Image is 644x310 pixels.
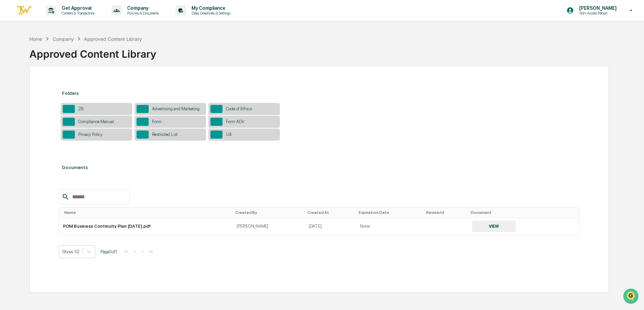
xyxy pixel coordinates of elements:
[56,11,98,16] p: Content & Transactions
[122,249,130,254] button: |<
[426,210,465,215] div: Toggle SortBy
[59,84,580,103] div: Folders
[115,54,123,62] button: Start new chat
[139,249,146,254] button: >
[122,5,162,11] p: Company
[53,36,74,42] div: Company
[233,218,304,235] td: [PERSON_NAME]
[131,249,138,254] button: <
[56,5,98,11] p: Get Approval
[59,158,580,177] div: Documents
[46,82,86,94] a: 🗄️Attestations
[29,36,42,42] div: Home
[75,132,106,137] div: Privacy Policy
[84,36,142,42] div: Approved Content Library
[305,218,356,235] td: [DATE]
[622,288,641,306] iframe: Open customer support
[149,132,181,137] div: Restricted List
[149,119,165,124] div: Form
[13,85,43,92] span: Preclearance
[59,218,233,235] td: POM Business Continuity Plan [DATE].pdf
[186,11,234,16] p: Data, Deadlines & Settings
[75,106,87,111] div: 2B
[49,86,54,91] div: 🗄️
[574,5,620,11] p: [PERSON_NAME]
[472,221,516,232] button: VIEW
[7,14,123,25] p: How can we help?
[16,5,32,16] img: logo
[359,210,421,215] div: Toggle SortBy
[186,5,234,11] p: My Compliance
[568,210,577,215] div: Toggle SortBy
[149,106,203,111] div: Advertising and Marketing
[67,114,82,119] span: Pylon
[7,98,12,104] div: 🔎
[147,249,154,254] button: >|
[56,85,84,92] span: Attestations
[23,52,111,58] div: Start new chat
[100,249,117,254] span: Page 1 of 1
[223,106,255,111] div: Code of Ethics
[574,11,620,16] p: Non-Access Person
[308,210,353,215] div: Toggle SortBy
[7,86,12,91] div: 🖐️
[223,119,248,124] div: Form ADV
[235,210,302,215] div: Toggle SortBy
[29,43,609,60] div: Approved Content Library
[4,82,46,94] a: 🖐️Preclearance
[48,114,82,119] a: Powered byPylon
[13,98,42,105] span: Data Lookup
[64,210,230,215] div: Toggle SortBy
[7,52,19,64] img: 1746055101610-c473b297-6a78-478c-a979-82029cc54cd1
[223,132,235,137] div: U4
[356,218,423,235] td: None
[471,210,559,215] div: Toggle SortBy
[75,119,117,124] div: Compliance Manual
[4,95,45,107] a: 🔎Data Lookup
[122,11,162,16] p: Policies & Documents
[23,58,85,64] div: We're available if you need us!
